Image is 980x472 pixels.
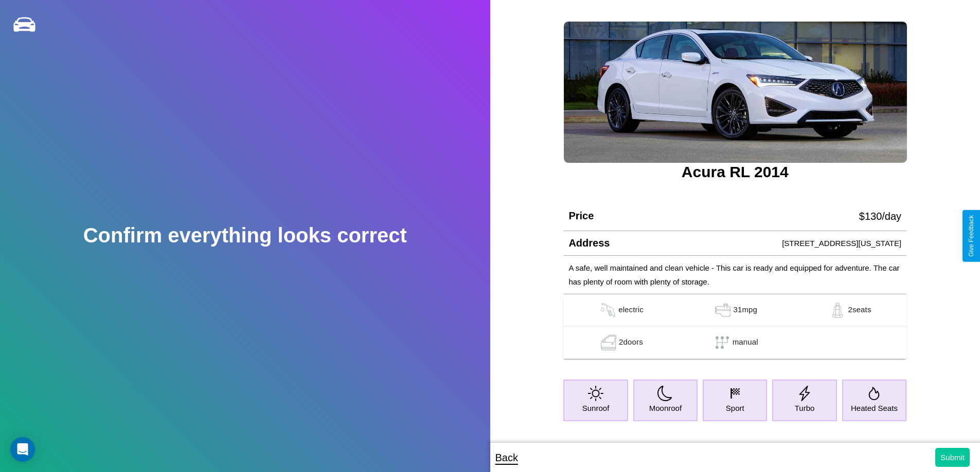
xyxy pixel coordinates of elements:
img: gas [827,303,848,318]
p: Moonroof [649,401,682,415]
h2: Confirm everything looks correct [83,224,407,247]
h3: Acura RL 2014 [563,163,906,181]
button: Submit [935,448,970,467]
p: $ 130 /day [859,207,901,225]
p: [STREET_ADDRESS][US_STATE] [782,236,901,250]
p: 2 seats [848,303,871,318]
div: Open Intercom Messenger [10,437,35,462]
p: electric [618,303,644,318]
p: 2 doors [619,335,643,350]
p: 31 mpg [733,303,757,318]
img: gas [598,335,619,350]
table: simple table [563,294,906,359]
img: gas [598,303,618,318]
p: A safe, well maintained and clean vehicle - This car is ready and equipped for adventure. The car... [568,261,901,289]
p: Sport [726,401,744,415]
p: Heated Seats [851,401,898,415]
p: manual [733,335,758,350]
p: Turbo [795,401,815,415]
p: Sunroof [582,401,610,415]
div: Give Feedback [968,215,975,257]
h4: Address [568,237,610,249]
img: gas [712,303,733,318]
h4: Price [568,210,594,222]
p: Back [495,448,518,467]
